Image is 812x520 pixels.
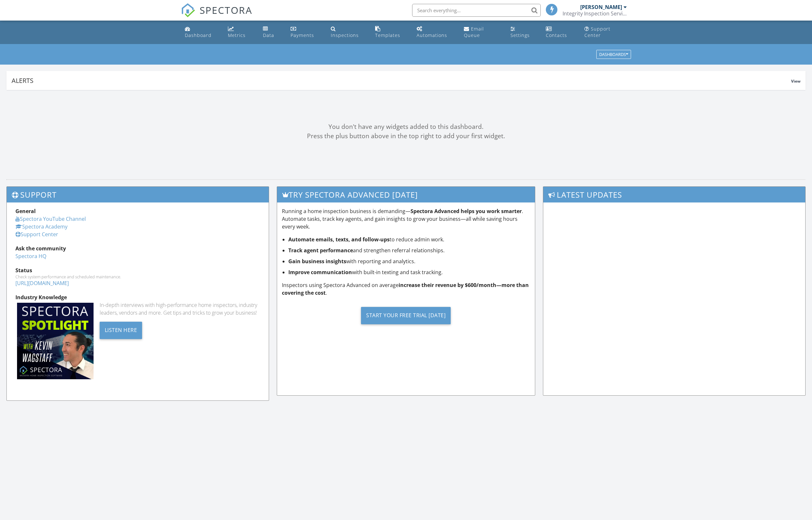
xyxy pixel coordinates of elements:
a: Dashboard [182,23,220,41]
a: Payments [288,23,323,41]
img: The Best Home Inspection Software - Spectora [181,3,195,17]
div: Start Your Free Trial [DATE] [361,307,451,324]
li: with built-in texting and task tracking. [288,268,530,276]
a: Start Your Free Trial [DATE] [282,302,530,329]
div: You don't have any widgets added to this dashboard. [6,122,806,131]
strong: Track agent performance [288,247,353,254]
div: Inspections [331,32,359,38]
div: Templates [375,32,400,38]
a: [URL][DOMAIN_NAME] [15,280,69,287]
div: Listen Here [100,322,142,339]
div: Integrity Inspection Services LLC [563,10,627,17]
div: Metrics [228,32,246,38]
a: Templates [373,23,409,41]
a: Listen Here [100,326,142,333]
h3: Support [7,187,269,202]
p: Running a home inspection business is demanding— . Automate tasks, track key agents, and gain ins... [282,207,530,230]
li: with reporting and analytics. [288,257,530,265]
strong: Automate emails, texts, and follow-ups [288,236,390,243]
a: Data [260,23,283,41]
div: Payments [291,32,314,38]
div: Contacts [546,32,567,38]
button: Dashboards [596,50,631,59]
div: Press the plus button above in the top right to add your first widget. [6,131,806,141]
div: In-depth interviews with high-performance home inspectors, industry leaders, vendors and more. Ge... [100,301,260,317]
a: Email Queue [461,23,503,41]
a: Settings [508,23,538,41]
a: Metrics [225,23,255,41]
div: Check system performance and scheduled maintenance. [15,274,260,279]
div: [PERSON_NAME] [580,4,622,10]
div: Ask the community [15,245,260,252]
div: Status [15,266,260,274]
a: Spectora Academy [15,223,68,230]
div: Settings [510,32,530,38]
div: Industry Knowledge [15,293,260,301]
strong: Gain business insights [288,258,346,265]
h3: Latest Updates [543,187,805,202]
h3: Try spectora advanced [DATE] [277,187,535,202]
li: and strengthen referral relationships. [288,247,530,254]
img: Spectoraspolightmain [17,303,94,379]
div: Data [263,32,274,38]
div: Dashboard [185,32,212,38]
strong: General [15,208,36,215]
div: Alerts [12,76,791,85]
a: Contacts [543,23,576,41]
span: SPECTORA [200,3,252,17]
div: Dashboards [599,52,628,57]
strong: increase their revenue by $600/month—more than covering the cost [282,282,529,296]
a: Automations (Basic) [414,23,456,41]
a: Support Center [582,23,630,41]
strong: Improve communication [288,269,352,276]
a: Support Center [15,231,58,238]
li: to reduce admin work. [288,236,530,243]
strong: Spectora Advanced helps you work smarter [411,208,522,215]
input: Search everything... [412,4,541,17]
div: Email Queue [464,26,484,38]
span: View [791,78,800,84]
div: Support Center [584,26,610,38]
a: Spectora YouTube Channel [15,215,86,222]
a: Spectora HQ [15,253,46,260]
a: SPECTORA [181,9,252,22]
div: Automations [417,32,447,38]
a: Inspections [328,23,367,41]
p: Inspectors using Spectora Advanced on average . [282,281,530,297]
